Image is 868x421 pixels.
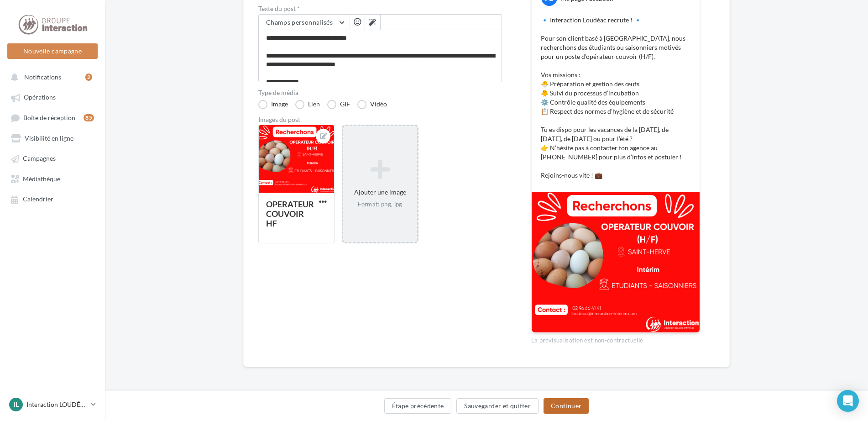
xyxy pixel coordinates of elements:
label: Lien [295,100,320,109]
label: Texte du post * [258,5,502,12]
label: Image [258,100,288,109]
span: Boîte de réception [23,114,75,121]
button: Nouvelle campagne [7,43,98,59]
label: Type de média [258,89,502,96]
span: Champs personnalisés [266,18,333,26]
span: Campagnes [23,155,56,163]
div: Images du post [258,116,502,123]
span: Calendrier [23,195,53,203]
a: Calendrier [5,190,99,207]
div: La prévisualisation est non-contractuelle [531,333,700,345]
div: 2 [85,74,92,81]
button: Sauvegarder et quitter [456,398,539,414]
label: GIF [327,100,350,109]
a: Médiathèque [5,170,99,187]
div: OPERATEUR COUVOIR HF [266,199,314,228]
p: 🔹 Interaction Loudéac recrute ! 🔹 Pour son client basé à [GEOGRAPHIC_DATA], nous recherchons des ... [541,16,690,180]
a: Visibilité en ligne [5,130,99,146]
span: Notifications [24,73,61,81]
p: Interaction LOUDÉAC [26,400,87,409]
span: Médiathèque [23,175,60,183]
button: Continuer [544,398,589,414]
span: IL [14,400,19,409]
a: IL Interaction LOUDÉAC [7,396,98,413]
div: 85 [84,114,94,121]
a: Opérations [5,89,99,105]
span: Opérations [24,94,56,101]
a: Campagnes [5,150,99,166]
button: Champs personnalisés [259,15,350,30]
span: Visibilité en ligne [25,134,73,142]
button: Notifications 2 [5,68,96,85]
button: Étape précédente [384,398,452,414]
label: Vidéo [357,100,387,109]
a: Boîte de réception85 [5,109,99,126]
div: Open Intercom Messenger [837,390,859,412]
